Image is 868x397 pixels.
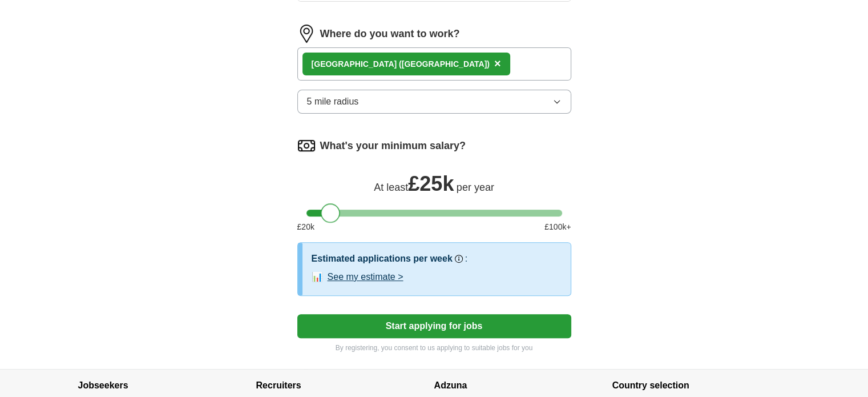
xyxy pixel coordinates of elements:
button: 5 mile radius [297,90,571,114]
span: × [494,57,501,70]
p: By registering, you consent to us applying to suitable jobs for you [297,343,571,353]
span: £ 25k [408,172,454,195]
span: £ 20 k [297,221,314,233]
h3: Estimated applications per week [312,252,453,266]
img: location.png [297,25,316,43]
span: 5 mile radius [307,95,359,109]
h3: : [465,252,467,266]
button: Start applying for jobs [297,314,571,338]
span: ([GEOGRAPHIC_DATA]) [399,59,490,69]
label: Where do you want to work? [320,26,460,42]
span: per year [457,182,494,193]
img: salary.png [297,137,316,155]
span: At least [374,182,408,193]
span: 📊 [312,270,323,284]
button: × [494,55,501,73]
button: See my estimate > [328,270,403,284]
strong: [GEOGRAPHIC_DATA] [312,59,397,69]
label: What's your minimum salary? [320,138,466,154]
